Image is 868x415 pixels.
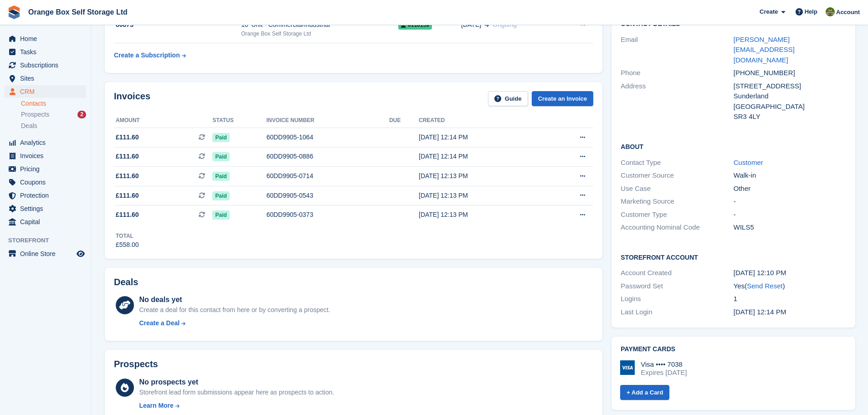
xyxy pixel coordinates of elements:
[734,68,846,78] div: [PHONE_NUMBER]
[419,210,544,220] div: [DATE] 12:13 PM
[139,377,334,388] div: No prospects yet
[139,388,334,397] div: Storefront lead form submissions appear here as prospects to action.
[734,308,786,316] time: 2025-04-07 11:14:36 UTC
[5,46,86,58] a: menu
[734,294,846,304] div: 1
[267,191,390,200] div: 60DD9905-0543
[419,191,544,200] div: [DATE] 12:13 PM
[621,184,733,194] div: Use Case
[734,210,846,220] div: -
[745,282,785,290] span: ( )
[116,232,139,240] div: Total
[620,385,669,400] a: + Add a Card
[621,196,733,207] div: Marketing Source
[5,72,86,85] a: menu
[139,401,334,410] a: Learn More
[621,170,733,181] div: Customer Source
[621,68,733,78] div: Phone
[621,252,846,261] h2: Storefront Account
[21,122,37,130] span: Deals
[212,210,229,220] span: Paid
[760,7,778,16] span: Create
[267,171,390,181] div: 60DD9905-0714
[114,51,180,60] div: Create a Subscription
[21,121,86,131] a: Deals
[212,191,229,200] span: Paid
[734,112,846,122] div: SR3 4LY
[461,20,481,30] span: [DATE]
[116,240,139,250] div: £558.00
[621,307,733,318] div: Last Login
[139,305,330,315] div: Create a deal for this contact from here or by converting a prospect.
[20,247,75,260] span: Online Store
[21,110,49,119] span: Prospects
[116,191,139,200] span: £111.60
[734,281,846,292] div: Yes
[734,159,763,166] a: Customer
[621,222,733,233] div: Accounting Nominal Code
[621,81,733,122] div: Address
[419,152,544,161] div: [DATE] 12:14 PM
[212,113,266,128] th: Status
[621,35,733,66] div: Email
[7,5,21,19] img: stora-icon-8386f47178a22dfd0bd8f6a31ec36ba5ce8667c1dd55bd0f319d3a0aa187defe.svg
[734,268,846,278] div: [DATE] 12:10 PM
[641,369,687,377] div: Expires [DATE]
[116,133,139,142] span: £111.60
[5,176,86,189] a: menu
[139,318,180,328] div: Create a Deal
[5,32,86,45] a: menu
[20,189,75,202] span: Protection
[20,202,75,215] span: Settings
[114,91,150,106] h2: Invoices
[20,136,75,149] span: Analytics
[5,59,86,72] a: menu
[267,133,390,142] div: 60DD9905-1064
[114,277,138,287] h2: Deals
[532,91,594,106] a: Create an Invoice
[734,170,846,181] div: Walk-in
[734,81,846,92] div: [STREET_ADDRESS]
[75,248,86,259] a: Preview store
[621,268,733,278] div: Account Created
[77,111,86,118] div: 2
[267,152,390,161] div: 60DD9905-0886
[20,163,75,175] span: Pricing
[116,171,139,181] span: £111.60
[20,32,75,45] span: Home
[212,172,229,181] span: Paid
[621,210,733,220] div: Customer Type
[212,133,229,142] span: Paid
[621,281,733,292] div: Password Set
[734,91,846,102] div: Sunderland
[5,247,86,260] a: menu
[734,102,846,112] div: [GEOGRAPHIC_DATA]
[241,30,398,38] div: Orange Box Self Storage Ltd
[21,110,86,119] a: Prospects 2
[21,99,86,108] a: Contacts
[493,21,517,28] span: Ongoing
[5,163,86,175] a: menu
[5,136,86,149] a: menu
[419,133,544,142] div: [DATE] 12:14 PM
[826,7,835,16] img: Pippa White
[389,113,419,128] th: Due
[805,7,817,16] span: Help
[620,360,635,375] img: Visa Logo
[419,171,544,181] div: [DATE] 12:13 PM
[114,47,186,64] a: Create a Subscription
[114,20,241,30] div: 80873
[25,5,131,20] a: Orange Box Self Storage Ltd
[747,282,782,290] a: Send Reset
[419,113,544,128] th: Created
[20,149,75,162] span: Invoices
[5,215,86,228] a: menu
[398,20,432,30] span: 0110159
[5,149,86,162] a: menu
[20,215,75,228] span: Capital
[5,189,86,202] a: menu
[5,85,86,98] a: menu
[20,46,75,58] span: Tasks
[116,152,139,161] span: £111.60
[734,196,846,207] div: -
